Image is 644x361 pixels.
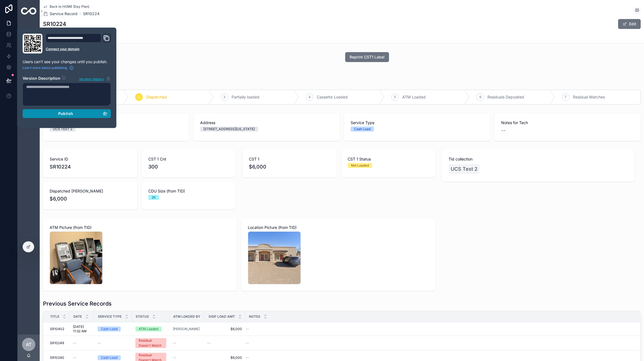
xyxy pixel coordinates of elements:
a: $6,000 [207,327,242,331]
button: Version history [79,76,111,82]
span: SR10402 [50,327,64,331]
span: Residual Matches [573,94,605,100]
a: -- [246,327,633,331]
a: $6,000 [207,355,242,360]
span: Status [136,314,149,319]
span: AT [26,341,31,348]
span: ATM Loaded by [173,314,200,319]
h2: Version Description [23,76,60,82]
span: 4 [308,95,311,99]
div: Residual Doesn't Match [139,338,163,348]
span: Service Type [351,120,484,125]
span: -- [207,341,211,345]
span: Service Type [98,314,122,319]
h1: Previous Service Records [43,300,112,307]
a: Service Record [43,11,77,17]
h1: SR10224 [43,20,66,28]
div: Not Loaded [351,163,369,168]
button: Reprint CST1 Label [345,52,389,62]
span: Date [73,314,82,319]
span: SR10240 [50,355,64,360]
a: [PERSON_NAME] [173,327,200,331]
span: -- [173,341,176,345]
span: 2 [138,95,140,99]
div: [STREET_ADDRESS][US_STATE] [203,127,255,132]
span: $6,000 [249,163,330,171]
a: -- [98,341,129,345]
img: App logo [21,7,36,15]
button: Edit [618,19,641,29]
div: Domain and Custom Link [46,34,111,54]
div: UCS TEST 2 [53,127,72,132]
a: SR10224 [83,11,100,17]
span: 7 [565,95,567,99]
span: UCS Test 2 [451,165,477,173]
span: -- [173,355,176,360]
span: Partially loaded [232,94,259,100]
span: Service Record [50,11,77,17]
a: SR10240 [50,355,66,360]
span: Publish [58,111,73,116]
span: SR10224 [50,163,131,171]
div: Cash Load [354,127,371,132]
span: CDU Size (from TID) [148,188,229,194]
span: Service ID [50,156,131,162]
span: Dispatched [146,94,167,100]
span: Disp Load Amt [209,314,235,319]
span: 3 [223,95,225,99]
a: -- [173,355,201,360]
span: ATM Loaded [402,94,426,100]
button: Publish [23,109,111,118]
span: Version history [79,76,104,81]
span: 300 [148,163,229,171]
a: Cash Load [98,355,129,360]
span: Back to HOME (Day Plan) [50,4,89,9]
span: SR10249 [50,341,64,345]
span: -- [501,127,506,134]
a: SR10249 [50,341,66,345]
div: Cash Load [101,355,117,360]
a: [PERSON_NAME] [173,327,201,331]
span: $6,000 [50,195,131,203]
span: -- [73,341,76,345]
span: -- [98,341,101,345]
span: CST 1 Status [348,156,429,162]
span: Notes [249,314,260,319]
span: 6 [479,95,481,99]
span: Address [200,120,333,125]
span: Tid collection [449,156,628,162]
a: Learn more about publishing [23,66,74,70]
a: Back to HOME (Day Plan) [43,4,89,9]
div: ATM Loaded [139,327,158,331]
span: -- [246,341,249,345]
span: Dispatched [PERSON_NAME] [50,188,131,194]
span: Title [50,314,59,319]
span: 5 [394,95,396,99]
span: Residuals Deposited [487,94,524,100]
a: -- [73,355,91,360]
span: Reprint CST1 Label [350,54,385,60]
a: ATM Loaded [135,327,166,331]
span: Learn more about publishing [23,66,67,70]
span: Notes for Tech [501,120,634,125]
span: -- [246,355,249,360]
div: 2K [152,195,156,200]
a: -- [246,341,633,345]
p: Users can't see your changes until you publish. [23,59,111,65]
div: Cash Load [101,327,117,331]
span: Cassette Loaded [317,94,348,100]
a: Connect your domain [46,47,111,51]
span: -- [73,355,76,360]
a: UCS Test 2 [449,164,480,174]
a: -- [207,341,242,345]
span: -- [246,327,249,331]
a: -- [173,341,201,345]
a: Residual Doesn't Match [135,338,166,348]
div: scrollable content [18,22,40,98]
span: Location Picture (from TID) [248,225,428,230]
a: [DATE] 11:32 AM [73,325,91,333]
